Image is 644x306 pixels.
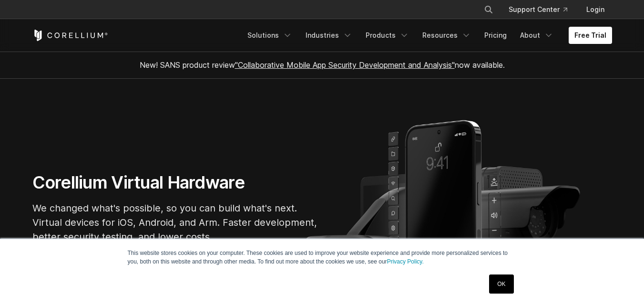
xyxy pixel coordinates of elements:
a: Free Trial [569,27,612,44]
a: Support Center [501,1,575,18]
a: About [514,27,559,44]
div: Navigation Menu [242,27,612,44]
a: Privacy Policy. [387,258,424,265]
p: We changed what's possible, so you can build what's next. Virtual devices for iOS, Android, and A... [32,201,318,244]
a: OK [489,274,513,294]
button: Search [480,1,497,18]
a: Login [579,1,612,18]
h1: Corellium Virtual Hardware [32,172,318,193]
p: This website stores cookies on your computer. These cookies are used to improve your website expe... [128,249,517,266]
a: "Collaborative Mobile App Security Development and Analysis" [235,60,455,70]
a: Solutions [242,27,298,44]
a: Resources [417,27,477,44]
a: Products [360,27,415,44]
a: Industries [300,27,358,44]
div: Navigation Menu [472,1,612,18]
a: Corellium Home [32,30,108,41]
span: New! SANS product review now available. [140,60,505,70]
a: Pricing [479,27,512,44]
